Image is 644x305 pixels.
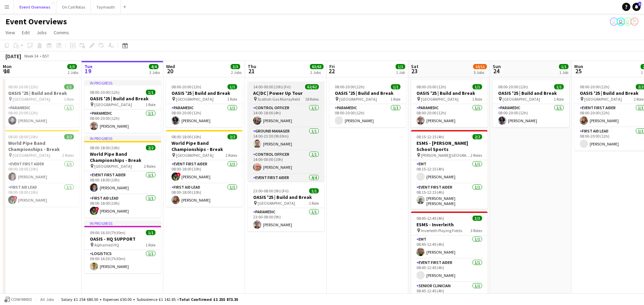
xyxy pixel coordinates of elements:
[177,173,181,177] span: !
[84,220,161,226] div: In progress
[329,90,406,96] h3: OASIS '25 | Build and Break
[179,297,238,302] span: Total Confirmed £1 255 873.35
[8,134,38,139] span: 08:00-18:00 (10h)
[411,259,488,282] app-card-role: Event First Aider1/108:45-12:45 (4h)[PERSON_NAME]
[396,64,405,69] span: 1/1
[5,16,67,27] h1: Event Overviews
[23,53,40,59] span: Week 34
[146,90,155,95] span: 1/1
[146,102,155,107] span: 1 Role
[56,0,91,14] button: On Call Rotas
[248,184,324,231] app-job-card: 23:00-08:00 (9h) (Fri)1/1OASIS '25 | Build and Break [GEOGRAPHIC_DATA]1 RoleParamedic1/123:00-08:...
[329,63,335,69] span: Fri
[42,53,49,59] div: BST
[258,97,300,102] span: Scottish Gas Murrayfield
[335,84,365,89] span: 08:00-20:00 (12h)
[624,17,632,26] app-user-avatar: Operations Team
[411,130,488,209] app-job-card: 08:15-12:15 (4h)2/2ESMS - [PERSON_NAME] School Sports [PERSON_NAME][GEOGRAPHIC_DATA]2 RolesEMT1/1...
[493,80,569,127] app-job-card: 08:00-20:00 (12h)1/1OASIS '25 | Build and Break [GEOGRAPHIC_DATA]1 RoleParamedic1/108:00-20:00 (1...
[416,134,444,139] span: 08:15-12:15 (4h)
[176,97,214,102] span: [GEOGRAPHIC_DATA]
[253,84,291,89] span: 14:00-00:00 (10h) (Fri)
[617,17,625,26] app-user-avatar: Operations Team
[248,194,324,200] h3: OASIS '25 | Build and Break
[227,97,237,102] span: 1 Role
[411,63,419,69] span: Sat
[310,64,324,69] span: 63/63
[390,97,400,102] span: 1 Role
[328,67,335,75] span: 22
[39,297,55,302] span: All jobs
[84,80,161,133] div: In progress08:00-20:00 (12h)1/1OASIS '25 | Build and Break [GEOGRAPHIC_DATA]1 RoleParamedic1/108:...
[248,90,324,96] h3: AC/DC | Power Up Tour
[13,97,50,102] span: [GEOGRAPHIC_DATA]
[146,145,155,150] span: 2/2
[3,140,79,152] h3: World Pipe Band Championships - Break
[3,183,79,207] app-card-role: First Aid Lead1/108:00-18:00 (10h)![PERSON_NAME]
[166,90,243,96] h3: OASIS '25 | Build and Break
[228,134,237,139] span: 2/2
[172,84,201,89] span: 08:00-20:00 (12h)
[248,63,256,69] span: Thu
[248,80,324,181] div: 14:00-00:00 (10h) (Fri)62/62AC/DC | Power Up Tour Scottish Gas Murrayfield18 RolesControl Officer...
[559,64,568,69] span: 1/1
[149,70,160,75] div: 3 Jobs
[470,153,482,158] span: 2 Roles
[503,97,540,102] span: [GEOGRAPHIC_DATA]
[144,164,155,169] span: 2 Roles
[3,80,79,127] div: 08:00-20:00 (12h)1/1OASIS '25 | Build and Break [GEOGRAPHIC_DATA]1 RoleParamedic1/108:00-20:00 (1...
[166,130,243,207] div: 08:00-18:00 (10h)2/2World Pipe Band Championships - Break [GEOGRAPHIC_DATA]2 RolesEvent First Aid...
[474,70,487,75] div: 5 Jobs
[94,102,132,107] span: [GEOGRAPHIC_DATA]
[90,145,120,150] span: 08:00-18:00 (10h)
[166,183,243,207] app-card-role: First Aid Lead1/108:00-18:00 (10h)[PERSON_NAME]
[411,160,488,183] app-card-role: EMT1/108:15-12:15 (4h)[PERSON_NAME]
[472,97,482,102] span: 1 Role
[580,84,609,89] span: 08:00-20:00 (12h)
[228,84,237,89] span: 1/1
[253,188,289,193] span: 23:00-08:00 (9h) (Fri)
[554,97,564,102] span: 1 Role
[305,84,319,89] span: 62/62
[51,28,72,37] a: Comms
[421,228,462,233] span: Inverleith Playing Fields
[176,153,214,158] span: [GEOGRAPHIC_DATA]
[231,64,240,69] span: 3/3
[410,67,419,75] span: 23
[411,140,488,152] h3: ESMS - [PERSON_NAME] School Sports
[5,53,21,60] div: [DATE]
[329,80,406,127] div: 08:00-20:00 (12h)1/1OASIS '25 | Build and Break [GEOGRAPHIC_DATA]1 RoleParamedic1/108:00-20:00 (1...
[166,140,243,152] h3: World Pipe Band Championships - Break
[172,134,201,139] span: 08:00-18:00 (10h)
[248,127,324,151] app-card-role: Ground Manager1/114:00-23:30 (9h30m)[PERSON_NAME]
[84,136,161,141] div: In progress
[94,164,132,169] span: [GEOGRAPHIC_DATA]
[498,84,528,89] span: 08:00-20:00 (12h)
[3,90,79,96] h3: OASIS '25 | Build and Break
[84,63,93,69] span: Tue
[472,84,482,89] span: 1/1
[3,28,18,37] a: View
[146,242,155,247] span: 1 Role
[84,236,161,242] h3: OASIS - HQ SUPPORT
[14,0,56,14] button: Event Overviews
[225,153,237,158] span: 2 Roles
[83,67,93,75] span: 19
[309,201,319,206] span: 1 Role
[91,0,121,14] button: Taymouth
[68,70,78,75] div: 2 Jobs
[554,84,564,89] span: 1/1
[493,63,501,69] span: Sun
[339,97,377,102] span: [GEOGRAPHIC_DATA]
[3,130,79,207] app-job-card: 08:00-18:00 (10h)2/2World Pipe Band Championships - Break [GEOGRAPHIC_DATA]2 RolesEvent First Aid...
[248,151,324,174] app-card-role: Control Officer1/114:00-00:00 (10h)[PERSON_NAME]
[584,97,622,102] span: [GEOGRAPHIC_DATA]
[559,70,568,75] div: 1 Job
[3,160,79,183] app-card-role: Event First Aider1/108:00-18:00 (10h)[PERSON_NAME]
[64,97,74,102] span: 1 Role
[411,80,488,127] div: 08:00-20:00 (12h)1/1OASIS '25 | Build and Break [GEOGRAPHIC_DATA]1 RoleParamedic1/108:00-20:00 (1...
[248,174,324,227] app-card-role: Event First Aider4/414:00-00:00 (10h)
[247,67,256,75] span: 21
